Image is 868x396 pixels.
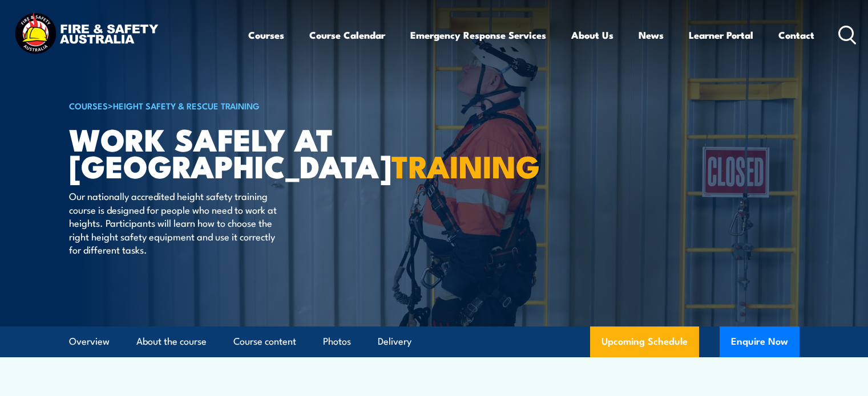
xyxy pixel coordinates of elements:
h1: Work Safely at [GEOGRAPHIC_DATA] [69,125,351,178]
a: Learner Portal [689,20,753,50]
a: News [639,20,664,50]
a: Courses [248,20,284,50]
button: Enquire Now [720,326,800,357]
a: About Us [571,20,613,50]
a: Height Safety & Rescue Training [113,99,260,112]
a: Overview [69,326,110,357]
a: About the course [136,326,207,357]
a: Course Calendar [309,20,385,50]
strong: TRAINING [391,141,540,189]
a: Contact [778,20,814,50]
h6: > [69,99,351,112]
a: Emergency Response Services [410,20,546,50]
a: Course content [233,326,296,357]
p: Our nationally accredited height safety training course is designed for people who need to work a... [69,189,277,256]
a: COURSES [69,99,108,112]
a: Upcoming Schedule [590,326,699,357]
a: Photos [323,326,351,357]
a: Delivery [378,326,411,357]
